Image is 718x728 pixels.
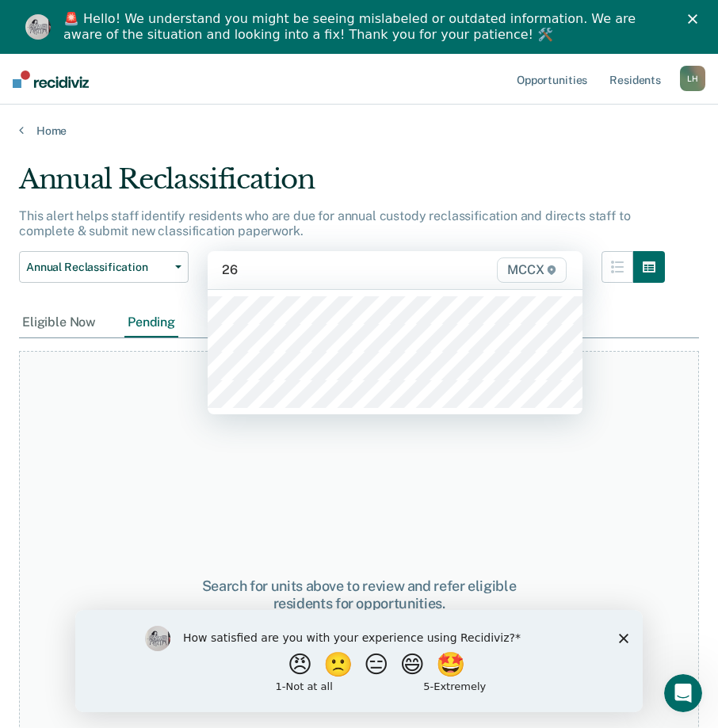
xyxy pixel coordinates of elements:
[19,308,99,337] div: Eligible Now
[606,54,664,105] a: Residents
[26,261,169,274] span: Annual Reclassification
[19,251,189,283] button: Annual Reclassification
[189,577,529,612] div: Search for units above to review and refer eligible residents for opportunities.
[19,208,630,238] p: This alert helps staff identify residents who are due for annual custody reclassification and dir...
[19,124,699,138] a: Home
[63,11,667,43] div: 🚨 Hello! We understand you might be seeing mislabeled or outdated information. We are aware of th...
[680,66,705,91] button: LH
[13,71,89,88] img: Recidiviz
[688,14,704,24] div: Close
[75,610,643,712] iframe: Survey by Kim from Recidiviz
[497,257,567,283] span: MCCX
[124,308,178,337] div: Pending
[25,14,51,40] img: Profile image for Kim
[514,54,590,105] a: Opportunities
[664,674,702,712] iframe: Intercom live chat
[680,66,705,91] div: L H
[19,163,665,208] div: Annual Reclassification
